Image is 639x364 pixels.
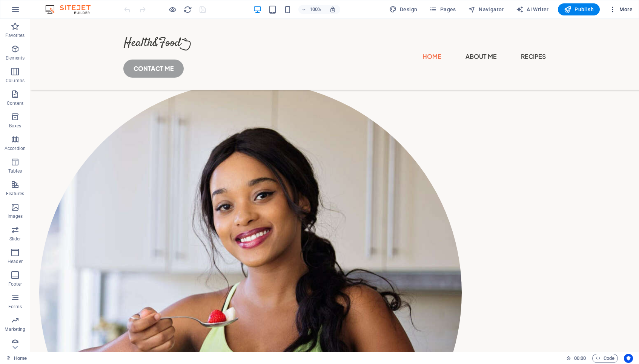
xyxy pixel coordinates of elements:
[7,100,23,106] p: Content
[516,6,549,13] span: AI Writer
[9,123,22,129] p: Boxes
[592,354,618,363] button: Code
[426,3,459,15] button: Pages
[8,168,22,174] p: Tables
[465,3,507,15] button: Navigator
[183,5,192,14] button: reload
[5,32,25,38] p: Favorites
[596,354,614,363] span: Code
[564,6,594,13] span: Publish
[386,3,421,15] div: Design (Ctrl+Alt+Y)
[6,191,24,197] p: Features
[310,5,322,14] h6: 100%
[6,55,25,61] p: Elements
[468,6,504,13] span: Navigator
[429,6,456,13] span: Pages
[389,6,418,13] span: Design
[183,5,192,14] i: Reload page
[9,236,21,242] p: Slider
[513,3,552,15] button: AI Writer
[558,3,600,15] button: Publish
[5,326,25,332] p: Marketing
[579,355,581,361] span: :
[5,145,26,151] p: Accordion
[8,213,23,219] p: Images
[329,6,336,13] i: On resize automatically adjust zoom level to fit chosen device.
[624,354,633,363] button: Usercentrics
[43,5,100,14] img: Editor Logo
[6,354,27,363] a: Click to cancel selection. Double-click to open Pages
[298,5,325,14] button: 100%
[574,354,586,363] span: 00 00
[386,3,421,15] button: Design
[168,5,177,14] button: Click here to leave preview mode and continue editing
[8,258,23,265] p: Header
[609,6,633,13] span: More
[8,281,22,287] p: Footer
[6,78,25,84] p: Columns
[606,3,636,15] button: More
[566,354,586,363] h6: Session time
[8,304,22,310] p: Forms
